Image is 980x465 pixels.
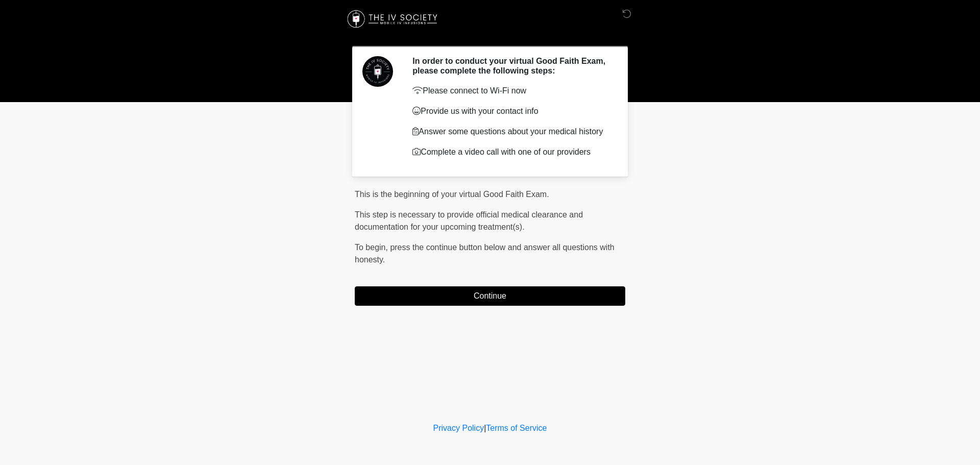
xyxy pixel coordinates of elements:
a: | [484,424,486,432]
button: Continue [355,286,625,306]
img: Agent Avatar [362,56,393,87]
span: To begin, ﻿﻿﻿﻿﻿﻿﻿press the continue button below and answer all questions with honesty. [355,243,615,264]
h2: In order to conduct your virtual Good Faith Exam, please complete the following steps: [412,56,610,76]
a: Terms of Service [486,424,547,432]
span: This step is necessary to provide official medical clearance and documentation for your upcoming ... [355,210,583,231]
p: Complete a video call with one of our providers [412,146,610,158]
p: Answer some questions about your medical history [412,126,610,138]
p: Please connect to Wi-Fi now [412,85,610,97]
p: Provide us with your contact info [412,105,610,117]
img: The IV Society Logo [345,8,442,31]
span: This is the beginning of your virtual Good Faith Exam. [355,190,549,199]
a: Privacy Policy [433,424,484,432]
